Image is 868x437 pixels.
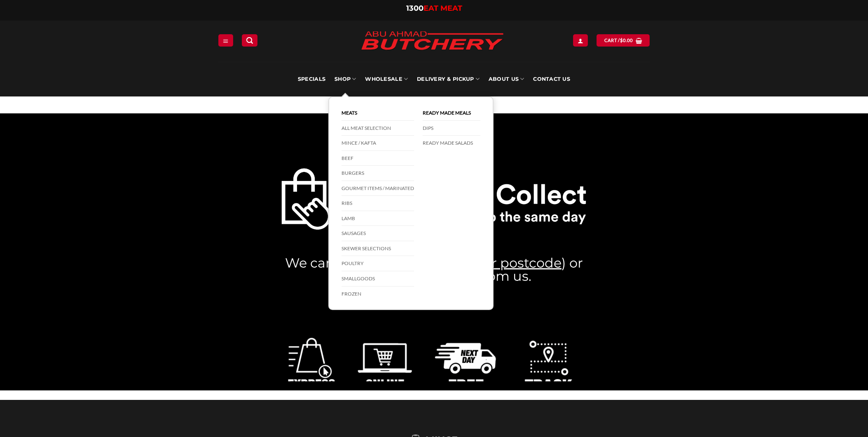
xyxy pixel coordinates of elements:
a: Search [242,34,257,46]
a: SHOP [335,62,356,96]
img: Abu Ahmad Butchery [354,26,510,57]
a: All Meat Selection [342,121,414,136]
a: Delivery & Pickup [417,62,480,96]
a: Meats [342,106,414,121]
span: 1300 [406,4,423,13]
img: Abu Ahmad Butchery Punchbowl [281,167,587,230]
a: 1300EAT MEAT [406,4,462,13]
a: DIPS [423,121,480,136]
h3: We can ( ) or you can from us. [281,256,587,282]
a: Abu-Ahmad-Butchery-Sydney-Online-Halal-Butcher-abu ahmad butchery click and collect [281,312,587,416]
a: Login [573,34,588,46]
img: Abu Ahmad Butchery Punchbowl [281,312,587,416]
a: Gourmet Items / Marinated [342,181,414,196]
a: Wholesale [365,62,408,96]
a: Lamb [342,211,414,226]
a: View cart [597,34,650,46]
a: Poultry [342,256,414,271]
span: Cart / [604,37,633,44]
bdi: 0.00 [620,38,633,43]
a: Burgers [342,166,414,181]
a: About Us [489,62,524,96]
a: Skewer Selections [342,241,414,256]
span: EAT MEAT [423,4,462,13]
a: Ribs [342,196,414,211]
a: Ready Made Meals [423,106,480,121]
a: Contact Us [533,62,570,96]
a: Ready Made Salads [423,136,480,150]
a: Frozen [342,287,414,301]
a: Abu-Ahmad-Butchery-Sydney-Online-Halal-Butcher-click and collect your meat punchbowl [281,167,587,230]
a: Mince / Kafta [342,136,414,151]
span: $ [620,37,623,44]
a: Sausages [342,226,414,241]
a: Beef [342,151,414,166]
a: Specials [298,62,325,96]
a: Menu [218,34,233,46]
a: Smallgoods [342,271,414,287]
